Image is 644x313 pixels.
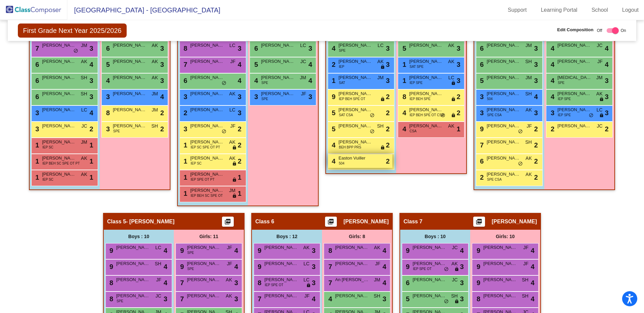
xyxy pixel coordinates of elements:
span: 6 [478,61,484,68]
span: 3 [90,43,93,53]
span: JM [81,42,87,49]
span: 1 [238,172,241,182]
span: SH [81,90,87,97]
span: JF [230,58,235,65]
div: Boys : 12 [252,230,322,243]
span: AK [152,74,158,81]
span: 3 [34,109,39,117]
span: 1 [34,174,39,181]
span: do_not_disturb_alt [518,161,523,167]
span: 3 [534,43,538,53]
span: 3 [238,108,241,118]
span: 4 [330,45,335,52]
span: 3 [549,109,554,117]
span: do_not_disturb_alt [222,81,226,86]
span: lock [232,161,237,167]
span: [GEOGRAPHIC_DATA] - [GEOGRAPHIC_DATA] [67,5,220,15]
span: 3 [104,93,110,100]
span: 3 [605,76,609,86]
span: 2 [457,108,460,118]
span: [PERSON_NAME] [261,90,295,97]
span: JF [597,58,603,65]
span: [PERSON_NAME] [409,123,443,129]
span: 1 [90,172,93,182]
span: JM [229,187,235,194]
span: [PERSON_NAME] [113,74,147,81]
span: [PERSON_NAME] [339,58,372,65]
span: [PERSON_NAME] [339,74,372,81]
span: 8 [401,93,406,100]
span: 3 [457,59,460,70]
span: 2 [549,125,554,133]
span: IEP SPE OT PT [191,177,215,182]
span: 3 [104,125,110,133]
span: [PERSON_NAME] [42,90,76,97]
span: lock [599,97,604,102]
span: 4 [104,77,110,84]
span: 3 [90,92,93,102]
span: [PERSON_NAME] [409,90,443,97]
mat-icon: picture_as_pdf [224,218,232,228]
span: [PERSON_NAME] [339,139,372,145]
span: SAT CSA [339,113,353,118]
span: JC [82,123,87,130]
span: AK [229,139,235,146]
span: [PERSON_NAME] [190,106,224,113]
span: SH [525,139,532,146]
span: 2 [386,108,390,118]
span: [PERSON_NAME] [113,123,147,129]
div: Girls: 10 [470,230,540,243]
span: [PERSON_NAME] [PERSON_NAME] [42,123,76,129]
span: AK [229,90,235,97]
span: SPE [339,48,346,53]
span: LC [378,42,384,49]
span: 3 [478,109,484,117]
span: [PERSON_NAME] [113,90,147,97]
span: 6 [182,77,187,84]
span: [PERSON_NAME] [190,171,224,178]
span: 4 [309,76,312,86]
span: JF [230,123,235,130]
span: 504 [339,161,345,166]
span: lock [451,113,456,118]
span: [PERSON_NAME] [190,42,224,49]
span: 1 [182,190,187,197]
span: IEP BEH SC SPE OT PT [42,161,80,166]
span: 8 [182,45,187,52]
mat-icon: picture_as_pdf [475,218,483,228]
span: do_not_disturb_alt [370,129,375,134]
span: [PERSON_NAME] [190,187,224,194]
span: SAT [339,80,345,85]
a: School [586,5,613,15]
span: 2 [386,140,390,150]
span: 2 [386,124,390,134]
span: [PERSON_NAME] [487,123,520,129]
span: Class 7 [404,218,422,225]
span: 6 [478,158,484,165]
span: SH [152,123,158,130]
span: [PERSON_NAME] [557,42,591,49]
span: Class 5 [107,218,126,225]
span: 3 [90,76,93,86]
span: [PERSON_NAME] [487,74,520,81]
span: [PERSON_NAME] [409,58,443,65]
span: 2 [386,92,390,102]
span: 2 [160,124,164,134]
span: 3 [182,125,187,133]
span: [PERSON_NAME] [PERSON_NAME] [42,58,76,65]
span: [PERSON_NAME] [PERSON_NAME] [42,155,76,162]
span: JM [525,74,532,81]
span: SH [525,58,532,65]
span: [PERSON_NAME] [190,123,224,129]
span: do_not_disturb_alt [518,129,523,134]
span: JM [596,74,603,81]
span: 4 [549,45,554,52]
span: 5 [104,61,110,68]
span: 3 [457,76,460,86]
span: AK [81,58,87,65]
mat-icon: picture_as_pdf [327,218,335,228]
span: [PERSON_NAME] [190,58,224,65]
span: 6 [478,45,484,52]
span: do_not_disturb_alt [589,113,593,118]
a: Support [503,5,532,15]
